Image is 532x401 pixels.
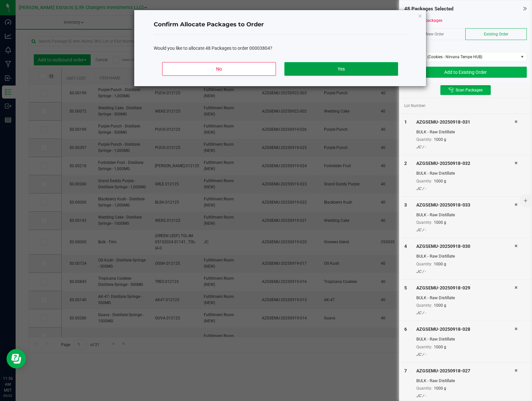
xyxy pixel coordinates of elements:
button: Close [418,12,422,20]
h4: Confirm Allocate Packages to Order [154,20,407,29]
div: Would you like to allocate 48 Packages to order 00003804? [154,45,407,52]
button: Yes [284,62,398,76]
button: No [162,62,276,76]
iframe: Resource center [6,349,26,368]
